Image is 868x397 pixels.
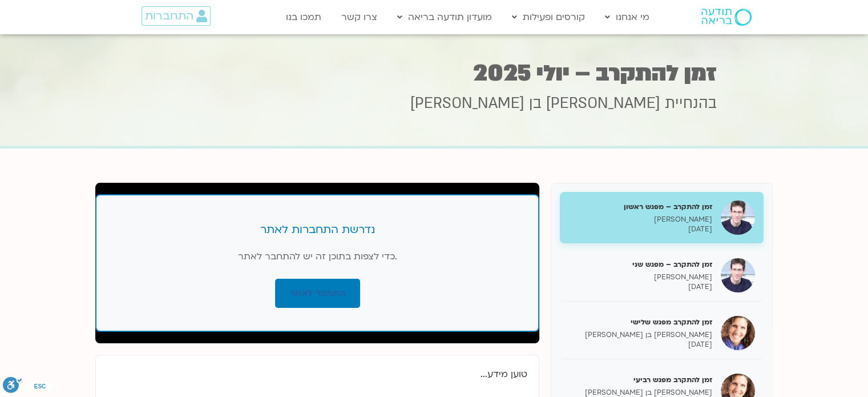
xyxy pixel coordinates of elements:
[568,282,712,292] p: [DATE]
[568,272,712,282] p: [PERSON_NAME]
[665,93,717,114] span: בהנחיית
[145,10,193,22] span: התחברות
[599,6,655,28] a: מי אנחנו
[568,330,712,340] p: [PERSON_NAME] בן [PERSON_NAME]
[142,6,211,26] a: התחברות
[721,316,755,350] img: זמן להתקרב מפגש שלישי
[568,340,712,350] p: [DATE]
[568,317,712,327] h5: זמן להתקרב מפגש שלישי
[336,6,383,28] a: צרו קשר
[568,202,712,212] h5: זמן להתקרב – מפגש ראשון
[280,6,327,28] a: תמכו בנו
[391,6,498,28] a: מועדון תודעה בריאה
[568,215,712,224] p: [PERSON_NAME]
[152,62,717,85] h1: זמן להתקרב – יולי 2025
[721,258,755,292] img: זמן להתקרב – מפגש שני
[275,279,360,308] a: התחבר לאתר
[568,375,712,385] h5: זמן להתקרב מפגש רביעי
[119,223,515,238] h3: נדרשת התחברות לאתר
[410,93,660,114] span: [PERSON_NAME] בן [PERSON_NAME]
[701,9,752,26] img: תודעה בריאה
[107,367,527,382] p: טוען מידע...
[721,200,755,235] img: זמן להתקרב – מפגש ראשון
[568,224,712,234] p: [DATE]
[506,6,591,28] a: קורסים ופעילות
[568,259,712,270] h5: זמן להתקרב – מפגש שני
[119,249,515,264] p: כדי לצפות בתוכן זה יש להתחבר לאתר.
